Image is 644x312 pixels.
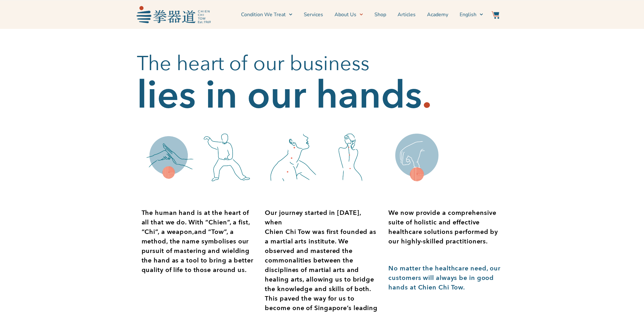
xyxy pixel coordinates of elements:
div: Page 1 [388,264,502,292]
img: Website Icon-03 [492,11,499,19]
p: No matter the healthcare need, our customers will always be in good hands at Chien Chi Tow. [388,264,502,292]
a: Articles [398,7,416,23]
a: English [460,7,483,23]
p: The human hand is at the heart of all that we do. With “Chien”, a fist, “Chi”, a weapon,and “Tow”... [142,208,256,275]
a: Condition We Treat [241,7,292,23]
a: Academy [427,7,448,23]
div: Page 1 [142,208,256,275]
a: About Us [335,7,363,23]
h2: lies in our hands [137,83,422,108]
h2: . [422,83,432,108]
div: Page 1 [388,208,502,246]
nav: Menu [214,7,483,23]
a: Shop [374,7,386,23]
p: We now provide a comprehensive suite of holistic and effective healthcare solutions performed by ... [388,208,502,246]
a: Services [304,7,323,23]
h2: The heart of our business [137,51,507,76]
span: English [460,11,476,18]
